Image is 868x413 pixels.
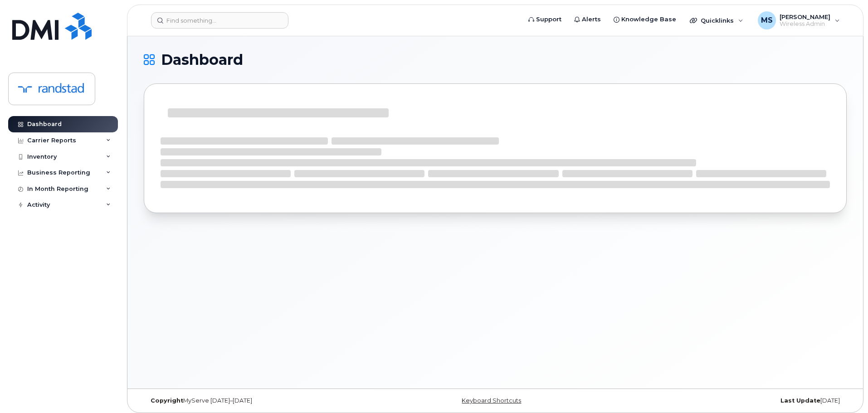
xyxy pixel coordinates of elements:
span: Dashboard [161,53,243,67]
a: Keyboard Shortcuts [462,397,521,404]
div: MyServe [DATE]–[DATE] [144,397,378,404]
div: [DATE] [612,397,847,404]
strong: Last Update [780,397,820,404]
strong: Copyright [151,397,183,404]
